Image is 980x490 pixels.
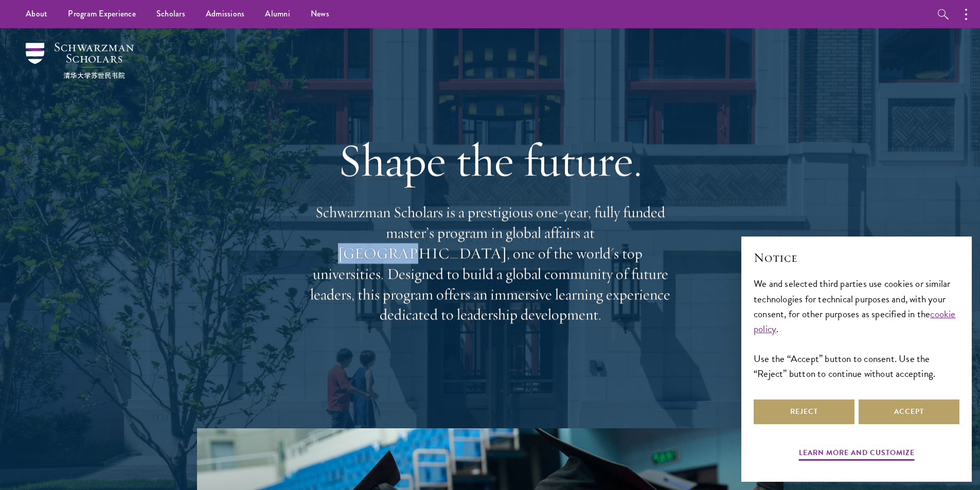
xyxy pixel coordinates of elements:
h2: Notice [754,249,959,266]
a: cookie policy [754,306,956,336]
button: Learn more and customize [799,446,915,462]
button: Accept [859,400,959,424]
div: We and selected third parties use cookies or similar technologies for technical purposes and, wit... [754,276,959,380]
button: Reject [754,400,854,424]
img: Schwarzman Scholars [26,43,134,79]
p: Schwarzman Scholars is a prestigious one-year, fully funded master’s program in global affairs at... [305,202,675,325]
h1: Shape the future. [305,132,675,189]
